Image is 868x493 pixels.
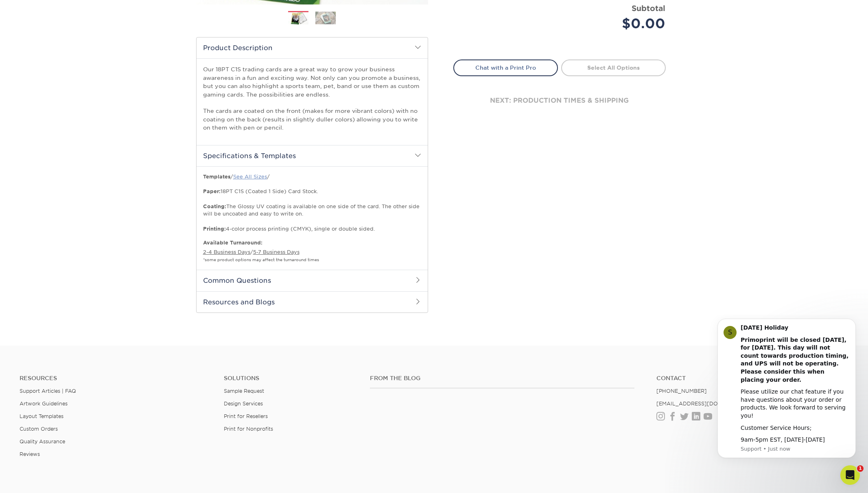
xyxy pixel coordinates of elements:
[20,401,68,407] a: Artwork Guidelines
[20,426,58,432] a: Custom Orders
[566,14,665,33] div: $0.00
[203,239,421,263] p: /
[203,249,250,255] a: 2-4 Business Days
[288,11,308,26] img: Trading Cards 01
[20,451,40,457] a: Reviews
[857,465,864,472] span: 1
[840,465,860,485] iframe: Intercom live chat
[197,37,428,58] h2: Product Description
[224,413,268,419] a: Print for Resellers
[224,375,358,382] h4: Solutions
[233,174,267,180] a: See All Sizes
[203,174,230,180] b: Templates
[20,413,63,419] a: Layout Templates
[253,249,300,255] a: 5-7 Business Days
[2,468,69,490] iframe: Google Customer Reviews
[561,59,666,76] a: Select All Options
[203,240,262,246] b: Available Turnaround:
[224,388,264,394] a: Sample Request
[632,4,665,13] strong: Subtotal
[197,270,428,291] h2: Common Questions
[20,375,212,382] h4: Resources
[656,375,848,382] a: Contact
[197,145,428,166] h2: Specifications & Templates
[203,65,421,132] p: Our 18PT C1S trading cards are a great way to grow your business awareness in a fun and exciting ...
[224,401,263,407] a: Design Services
[197,291,428,313] h2: Resources and Blogs
[203,226,226,232] strong: Printing:
[20,438,65,445] a: Quality Assurance
[705,315,868,471] iframe: Intercom notifications message
[656,388,707,394] a: [PHONE_NUMBER]
[224,426,273,432] a: Print for Nonprofits
[20,388,76,394] a: Support Articles | FAQ
[203,188,221,194] strong: Paper:
[203,203,226,209] strong: Coating:
[656,401,754,407] a: [EMAIL_ADDRESS][DOMAIN_NAME]
[453,59,558,76] a: Chat with a Print Pro
[315,11,336,24] img: Trading Cards 02
[203,173,421,233] p: / / 18PT C1S (Coated 1 Side) Card Stock. The Glossy UV coating is available on one side of the ca...
[203,258,319,262] small: *some product options may affect the turnaround times
[370,375,634,382] h4: From the Blog
[453,76,666,125] div: next: production times & shipping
